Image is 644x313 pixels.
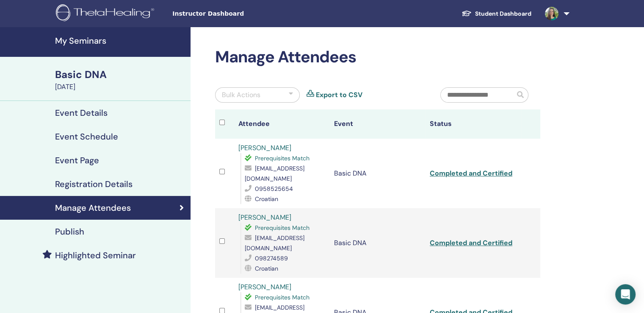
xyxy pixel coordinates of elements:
span: [EMAIL_ADDRESS][DOMAIN_NAME] [245,165,304,182]
span: Prerequisites Match [255,224,310,232]
img: logo.png [56,4,157,23]
a: Completed and Certified [430,169,512,178]
a: [PERSON_NAME] [238,213,291,222]
div: [DATE] [55,82,185,92]
th: Attendee [234,109,330,139]
div: Bulk Actions [222,90,260,100]
h4: Event Schedule [55,131,118,142]
a: [PERSON_NAME] [238,143,291,152]
span: 0958525654 [255,185,293,193]
a: Completed and Certified [430,238,512,247]
span: Croatian [255,195,278,203]
span: [EMAIL_ADDRESS][DOMAIN_NAME] [245,234,304,252]
td: Basic DNA [330,139,426,208]
span: Instructor Dashboard [172,9,299,18]
img: graduation-cap-white.svg [462,10,472,17]
h4: My Seminars [55,36,185,46]
a: Export to CSV [316,90,362,100]
th: Status [426,109,521,139]
span: 098274589 [255,254,288,262]
div: Basic DNA [55,67,185,82]
span: Prerequisites Match [255,154,310,162]
span: Croatian [255,265,278,272]
h4: Highlighted Seminar [55,250,136,260]
h4: Manage Attendees [55,203,131,213]
th: Event [330,109,426,139]
a: Basic DNA[DATE] [50,67,191,92]
span: Prerequisites Match [255,293,310,301]
h4: Registration Details [55,179,133,189]
img: default.jpg [545,7,558,20]
div: Open Intercom Messenger [615,284,636,305]
h4: Event Page [55,155,99,165]
h4: Publish [55,226,84,237]
h2: Manage Attendees [215,48,540,67]
h4: Event Details [55,108,108,118]
a: [PERSON_NAME] [238,282,291,291]
td: Basic DNA [330,208,426,278]
a: Student Dashboard [455,6,538,22]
